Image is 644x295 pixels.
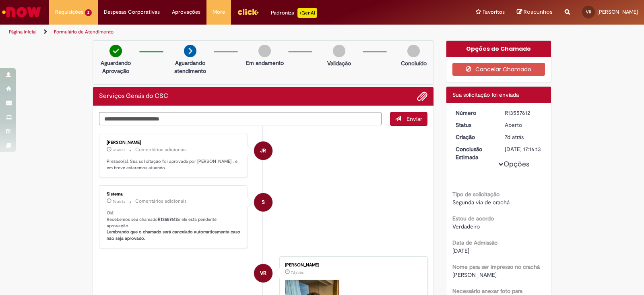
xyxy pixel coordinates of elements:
ul: Trilhas de página [6,25,423,39]
div: Jhully Rodrigues [254,141,272,160]
div: Opções do Chamado [446,41,551,57]
b: R13557612 [158,216,178,222]
p: Aguardando atendimento [171,59,210,75]
time: 23/09/2025 09:09:19 [505,133,524,141]
img: img-circle-grey.png [333,45,345,57]
span: [DATE] [452,247,469,254]
span: VR [260,264,266,283]
div: Valentina Camargo Risi [254,264,272,283]
dt: Conclusão Estimada [450,145,499,161]
div: [DATE] 17:16:13 [505,145,542,153]
span: S [262,193,265,212]
span: Enviar [407,115,422,123]
dt: Número [450,109,499,117]
span: Segunda via de crachá [452,199,510,206]
span: Despesas Corporativas [104,8,160,16]
span: VR [586,9,591,15]
a: Rascunhos [517,8,553,16]
span: JR [260,141,266,160]
img: ServiceNow [1,4,42,20]
p: Aguardando Aprovação [96,59,135,75]
h2: Serviços Gerais do CSC Histórico de tíquete [99,93,168,100]
p: Olá! Recebemos seu chamado e ele esta pendente aprovação. [107,210,241,242]
div: R13557612 [505,109,542,117]
a: Formulário de Atendimento [54,29,114,35]
div: Sistema [107,192,241,197]
p: Prezado(a), Sua solicitação foi aprovada por [PERSON_NAME] , e em breve estaremos atuando. [107,158,241,171]
img: check-circle-green.png [109,45,122,57]
small: Comentários adicionais [135,146,187,153]
span: More [213,8,225,16]
p: +GenAi [297,8,317,18]
small: Comentários adicionais [135,198,187,205]
span: 2 [85,9,92,16]
span: 7d atrás [291,270,303,275]
b: Lembrando que o chamado será cancelado automaticamente caso não seja aprovado. [107,229,242,241]
button: Enviar [390,112,427,126]
div: [PERSON_NAME] [285,263,419,268]
div: Aberto [505,121,542,129]
div: Padroniza [271,8,317,18]
p: Em andamento [246,59,284,67]
time: 23/09/2025 09:08:53 [291,270,303,275]
dt: Criação [450,133,499,141]
span: [PERSON_NAME] [597,8,638,15]
textarea: Digite sua mensagem aqui... [99,112,382,126]
span: [PERSON_NAME] [452,271,497,278]
p: Validação [327,59,351,67]
div: System [254,193,272,212]
span: Favoritos [483,8,505,16]
a: Página inicial [9,29,37,35]
div: [PERSON_NAME] [107,140,241,145]
button: Adicionar anexos [417,91,427,102]
b: Data de Admissão [452,239,497,246]
div: 23/09/2025 09:09:19 [505,133,542,141]
img: img-circle-grey.png [258,45,271,57]
time: 23/09/2025 11:16:13 [113,147,125,152]
b: Tipo de solicitação [452,191,500,198]
span: 7d atrás [113,147,125,152]
dt: Status [450,121,499,129]
span: Rascunhos [524,8,553,16]
time: 23/09/2025 09:09:31 [113,199,125,204]
b: Estou de acordo [452,215,494,222]
span: 7d atrás [505,133,524,141]
img: arrow-next.png [184,45,196,57]
img: click_logo_yellow_360x200.png [237,6,259,18]
span: 7d atrás [113,199,125,204]
span: Verdadeiro [452,223,480,230]
span: Aprovações [172,8,200,16]
span: Requisições [55,8,83,16]
button: Cancelar Chamado [452,63,545,76]
b: Nome para ser impresso no crachá [452,263,540,270]
p: Concluído [401,59,427,67]
span: Sua solicitação foi enviada [452,91,519,98]
img: img-circle-grey.png [407,45,420,57]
